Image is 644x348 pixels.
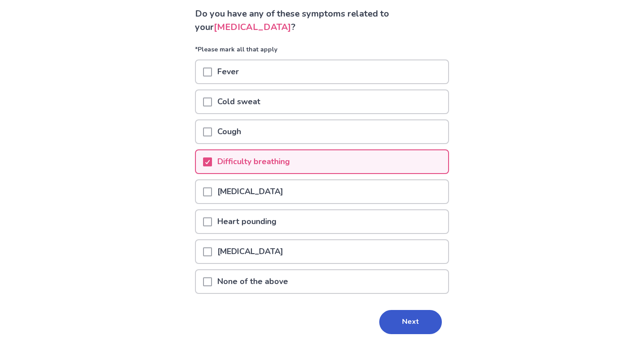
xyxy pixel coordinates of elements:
[379,310,442,334] button: Next
[212,270,293,293] p: None of the above
[214,21,291,33] span: [MEDICAL_DATA]
[212,60,244,83] p: Fever
[212,120,246,143] p: Cough
[212,210,282,233] p: Heart pounding
[195,45,449,59] p: *Please mark all that apply
[212,150,295,173] p: Difficulty breathing
[212,240,288,263] p: [MEDICAL_DATA]
[195,7,449,34] p: Do you have any of these symptoms related to your ?
[212,90,266,113] p: Cold sweat
[212,180,288,203] p: [MEDICAL_DATA]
